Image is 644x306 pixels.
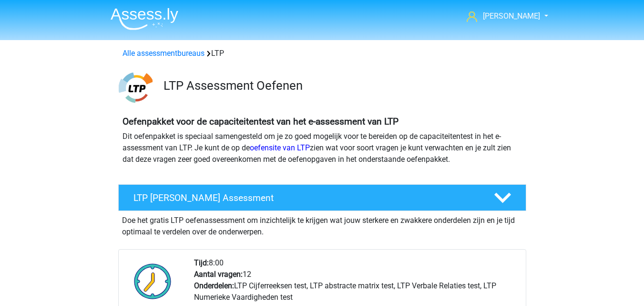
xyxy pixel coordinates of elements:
[111,8,178,30] img: Assessly
[119,48,526,59] div: LTP
[114,184,530,211] a: LTP [PERSON_NAME] Assessment
[483,11,540,21] span: [PERSON_NAME]
[123,131,522,165] p: Dit oefenpakket is speciaal samengesteld om je zo goed mogelijk voor te bereiden op de capaciteit...
[194,258,209,267] b: Tijd:
[164,78,519,93] h3: LTP Assessment Oefenen
[123,116,399,127] b: Oefenpakket voor de capaciteitentest van het e-assessment van LTP
[123,49,204,58] a: Alle assessmentbureaus
[463,11,541,22] a: [PERSON_NAME]
[129,257,177,305] img: Klok
[194,281,234,290] b: Onderdelen:
[250,143,310,152] a: oefensite van LTP
[194,270,243,279] b: Aantal vragen:
[133,192,479,203] h4: LTP [PERSON_NAME] Assessment
[119,71,153,105] img: ltp.png
[118,211,526,238] div: Doe het gratis LTP oefenassessment om inzichtelijk te krijgen wat jouw sterkere en zwakkere onder...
